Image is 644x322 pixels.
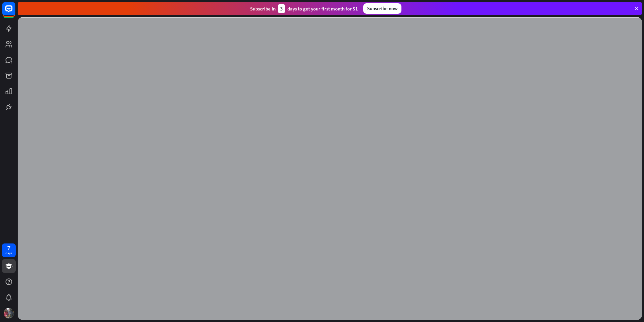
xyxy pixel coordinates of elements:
[363,3,401,14] div: Subscribe now
[278,4,285,13] div: 3
[2,243,16,257] a: 7 days
[7,245,10,251] div: 7
[250,4,358,13] div: Subscribe in days to get your first month for $1
[6,251,12,256] div: days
